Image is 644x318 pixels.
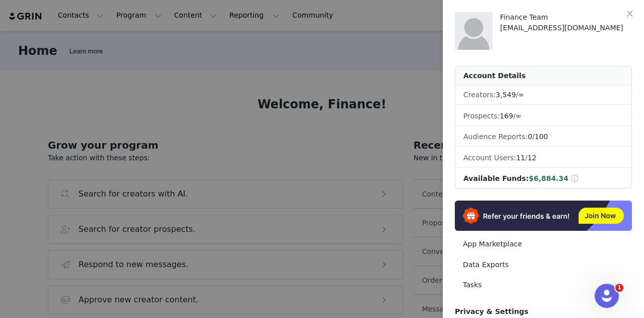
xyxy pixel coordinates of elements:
span: / [500,112,521,120]
img: placeholder-profile.jpg [455,12,493,50]
i: icon: close [626,10,634,18]
span: / [496,91,524,99]
span: $6,884.34 [529,174,569,182]
span: 12 [527,154,536,162]
span: 1 [615,284,623,292]
span: 11 [516,154,525,162]
span: 3,549 [496,91,516,99]
div: [EMAIL_ADDRESS][DOMAIN_NAME] [500,23,632,33]
span: Privacy & Settings [455,307,528,315]
a: App Marketplace [455,235,632,253]
span: 100 [535,133,548,141]
li: Prospects: [455,107,631,126]
li: Account Users: [455,149,631,168]
span: / [516,154,536,162]
a: Tasks [455,276,632,294]
li: Creators: [455,86,631,105]
img: Refer & Earn [455,201,632,231]
div: Account Details [455,67,631,86]
li: Audience Reports: / [455,128,631,147]
span: ∞ [518,91,524,99]
span: ∞ [516,112,522,120]
div: Finance Team [500,12,632,23]
span: 0 [528,133,532,141]
a: Data Exports [455,256,632,274]
span: 169 [500,112,513,120]
span: Available Funds: [463,174,529,182]
iframe: Intercom live chat [595,284,619,308]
